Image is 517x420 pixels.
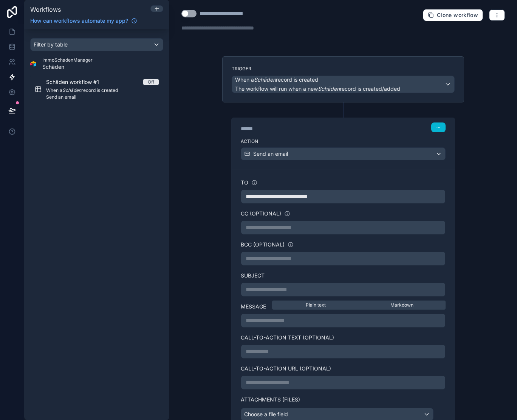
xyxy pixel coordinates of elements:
[254,76,276,83] em: Schäden
[30,17,128,25] span: How can workflows automate my app?
[30,6,61,13] span: Workflows
[241,396,446,403] label: Attachments (Files)
[318,85,340,92] em: Schäden
[241,179,248,186] label: To
[241,365,446,372] label: Call-to-Action URL (optional)
[241,241,285,248] label: BCC (optional)
[437,12,478,19] span: Clone workflow
[390,302,413,308] span: Markdown
[253,150,288,158] span: Send an email
[241,210,281,217] label: CC (optional)
[241,147,446,160] button: Send an email
[235,85,400,92] span: The workflow will run when a new record is created/added
[241,334,446,341] label: Call-to-Action Text (optional)
[27,17,140,25] a: How can workflows automate my app?
[241,272,446,279] label: Subject
[241,138,446,144] label: Action
[423,9,483,21] button: Clone workflow
[235,76,318,84] span: When a record is created
[232,76,455,93] button: When aSchädenrecord is createdThe workflow will run when a newSchädenrecord is created/added
[306,302,326,308] span: Plain text
[232,66,455,72] label: Trigger
[241,303,266,310] label: Message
